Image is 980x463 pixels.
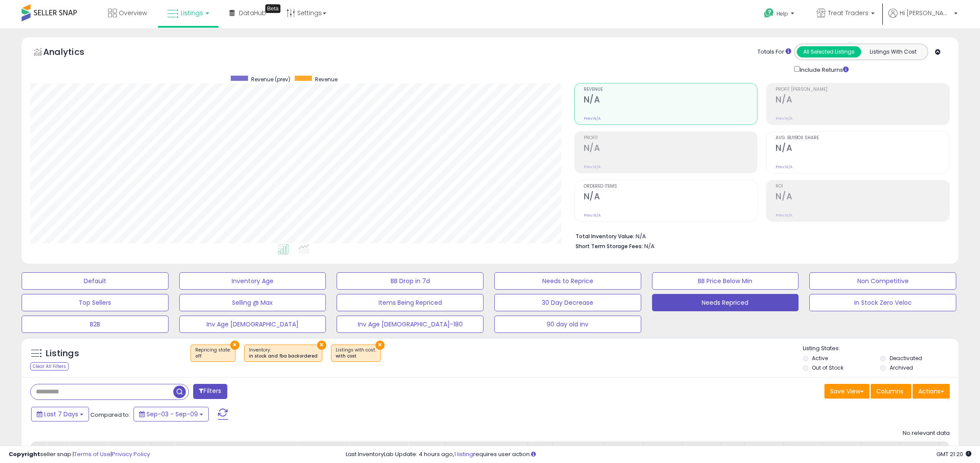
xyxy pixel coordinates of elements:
[43,46,101,60] h5: Analytics
[155,445,172,454] div: Cost
[556,445,601,463] div: Current Buybox Price
[301,445,346,454] div: Min Price
[134,407,209,421] button: Sep-03 - Sep-09
[576,230,943,241] li: N/A
[337,316,484,333] button: Inv Age [DEMOGRAPHIC_DATA]-180
[195,347,231,360] span: Repricing state :
[890,354,922,362] label: Deactivated
[824,384,869,399] button: Save View
[644,242,655,250] span: N/A
[776,95,949,106] h2: N/A
[179,294,326,311] button: Selling @ Max
[826,445,858,454] div: Velocity
[776,213,792,218] small: Prev: N/A
[900,9,951,17] span: Hi [PERSON_NAME]
[576,243,643,250] b: Short Term Storage Fees:
[50,445,66,454] div: Title
[251,76,290,83] span: Revenue (prev)
[776,164,792,169] small: Prev: N/A
[797,46,861,57] button: All Selected Listings
[584,95,757,106] h2: N/A
[776,143,949,155] h2: N/A
[584,136,757,140] span: Profit
[584,213,601,218] small: Prev: N/A
[865,445,897,463] div: Days In Stock
[764,8,774,19] i: Get Help
[265,4,280,13] div: Tooltip anchor
[412,445,442,463] div: Fulfillable Quantity
[913,384,950,399] button: Actions
[876,387,904,396] span: Columns
[686,445,717,463] div: Total Rev.
[812,354,828,362] label: Active
[494,272,641,290] button: Needs to Reprice
[584,143,757,155] h2: N/A
[353,445,404,454] div: [PERSON_NAME]
[9,450,150,459] div: seller snap | |
[776,192,949,203] h2: N/A
[44,410,78,418] span: Last 7 Days
[828,9,869,17] span: Treat Traders
[179,272,326,290] button: Inventory Age
[888,9,958,28] a: Hi [PERSON_NAME]
[74,450,111,458] a: Terms of Use
[809,272,956,290] button: Non Competitive
[112,450,150,458] a: Privacy Policy
[809,294,956,311] button: In Stock Zero Veloc
[776,184,949,189] span: ROI
[576,233,634,240] b: Total Inventory Value:
[531,445,549,463] div: Ship Price
[584,192,757,203] h2: N/A
[179,316,326,333] button: Inv Age [DEMOGRAPHIC_DATA]
[317,341,326,350] button: ×
[776,87,949,92] span: Profit [PERSON_NAME]
[584,164,601,169] small: Prev: N/A
[904,445,935,463] div: Total Profit
[803,345,959,353] p: Listing States:
[748,445,780,463] div: Ordered Items
[31,407,89,421] button: Last 7 Days
[584,87,757,92] span: Revenue
[494,316,641,333] button: 90 day old inv
[584,116,601,121] small: Prev: N/A
[584,184,757,189] span: Ordered Items
[936,450,971,458] span: 2025-09-17 21:20 GMT
[454,450,473,458] a: 1 listing
[776,10,788,17] span: Help
[22,316,169,333] button: B2B
[903,429,950,437] div: No relevant data
[336,353,376,359] div: with cost
[22,272,169,290] button: Default
[239,9,266,17] span: DataHub
[890,364,913,371] label: Archived
[757,1,803,28] a: Help
[337,294,484,311] button: Items Being Repriced
[336,347,376,360] span: Listings with cost :
[230,341,239,350] button: ×
[193,384,227,399] button: Filters
[788,64,859,74] div: Include Returns
[195,353,231,359] div: off
[346,450,971,459] div: Last InventoryLab Update: 4 hours ago, requires user action.
[178,445,212,463] div: Fulfillment Cost
[608,445,640,463] div: BB Share 24h.
[9,450,40,458] strong: Copyright
[861,46,925,57] button: Listings With Cost
[146,410,198,418] span: Sep-03 - Sep-09
[871,384,911,399] button: Columns
[652,272,799,290] button: BB Price Below Min
[249,353,318,359] div: in stock and fba backordered
[90,411,130,419] span: Compared to:
[494,294,641,311] button: 30 Day Decrease
[249,347,318,360] span: Inventory :
[375,341,385,350] button: ×
[46,348,79,360] h5: Listings
[776,116,792,121] small: Prev: N/A
[337,272,484,290] button: BB Drop in 7d
[219,445,294,454] div: Amazon Fees
[757,48,791,56] div: Totals For
[449,445,524,454] div: Listed Price
[30,362,69,370] div: Clear All Filters
[181,9,203,17] span: Listings
[73,445,105,454] div: Repricing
